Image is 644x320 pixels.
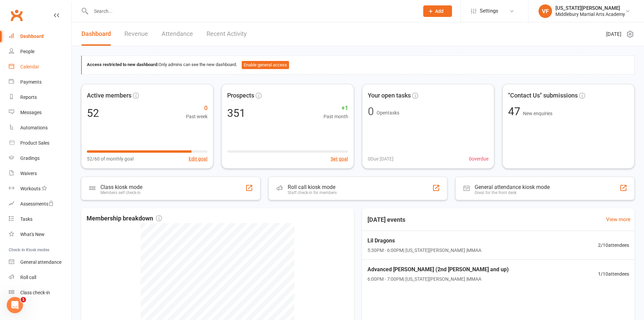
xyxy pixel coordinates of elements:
[186,103,208,113] span: 0
[7,297,23,313] iframe: Intercom live chat
[21,297,26,302] span: 1
[89,6,414,16] input: Search...
[367,236,481,245] span: Lil Dragons
[9,255,71,270] a: General attendance kiosk mode
[20,34,44,39] div: Dashboard
[367,247,481,254] span: 5:30PM - 6:00PM | [US_STATE][PERSON_NAME] | MMAA
[475,190,550,195] div: Great for the front desk
[368,91,411,101] span: Your open tasks
[20,94,37,100] div: Reports
[331,155,348,163] button: Set goal
[9,105,71,120] a: Messages
[9,212,71,227] a: Tasks
[598,241,629,249] span: 2 / 10 attendees
[20,290,50,295] div: Class check-in
[606,215,630,223] a: View more
[9,29,71,44] a: Dashboard
[9,135,71,151] a: Product Sales
[480,3,498,19] span: Settings
[20,171,37,176] div: Waivers
[20,125,48,130] div: Automations
[523,111,552,116] span: New enquiries
[207,22,247,46] a: Recent Activity
[189,155,208,163] button: Edit goal
[162,22,193,46] a: Attendance
[9,59,71,74] a: Calendar
[362,214,411,226] h3: [DATE] events
[227,108,245,119] div: 351
[100,184,142,190] div: Class kiosk mode
[9,44,71,59] a: People
[368,155,393,163] span: 0 Due [DATE]
[9,270,71,285] a: Roll call
[368,106,374,117] div: 0
[20,140,49,146] div: Product Sales
[324,103,348,113] span: +1
[9,74,71,90] a: Payments
[227,91,254,101] span: Prospects
[20,186,41,191] div: Workouts
[9,90,71,105] a: Reports
[87,108,99,119] div: 52
[20,232,45,237] div: What's New
[20,110,42,115] div: Messages
[87,62,159,67] strong: Access restricted to new dashboard:
[9,120,71,135] a: Automations
[9,166,71,181] a: Waivers
[186,113,208,120] span: Past week
[367,265,509,274] span: Advanced [PERSON_NAME] (2nd [PERSON_NAME] and up)
[9,285,71,300] a: Class kiosk mode
[377,110,399,115] span: Open tasks
[288,190,337,195] div: Staff check-in for members
[87,91,132,101] span: Active members
[9,151,71,166] a: Gradings
[20,79,42,85] div: Payments
[20,155,40,161] div: Gradings
[508,105,523,118] span: 47
[242,61,289,69] button: Enable general access
[20,201,54,207] div: Assessments
[598,270,629,278] span: 1 / 10 attendees
[20,216,32,222] div: Tasks
[324,113,348,120] span: Past month
[9,227,71,242] a: What's New
[435,8,444,14] span: Add
[555,11,625,17] div: Middlebury Martial Arts Academy
[9,196,71,212] a: Assessments
[475,184,550,190] div: General attendance kiosk mode
[606,30,621,38] span: [DATE]
[100,190,142,195] div: Members self check-in
[423,5,452,17] button: Add
[9,181,71,196] a: Workouts
[87,214,162,223] span: Membership breakdown
[469,155,488,163] span: 0 overdue
[539,4,552,18] div: VF
[20,275,36,280] div: Roll call
[555,5,625,11] div: [US_STATE][PERSON_NAME]
[87,155,134,163] span: 52/60 of monthly goal
[20,64,39,69] div: Calendar
[87,61,629,69] div: Only admins can see the new dashboard.
[367,275,509,283] span: 6:00PM - 7:00PM | [US_STATE][PERSON_NAME] | MMAA
[8,7,25,24] a: Clubworx
[81,22,111,46] a: Dashboard
[288,184,337,190] div: Roll call kiosk mode
[20,259,62,265] div: General attendance
[508,91,578,101] span: "Contact Us" submissions
[124,22,148,46] a: Revenue
[20,49,34,54] div: People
